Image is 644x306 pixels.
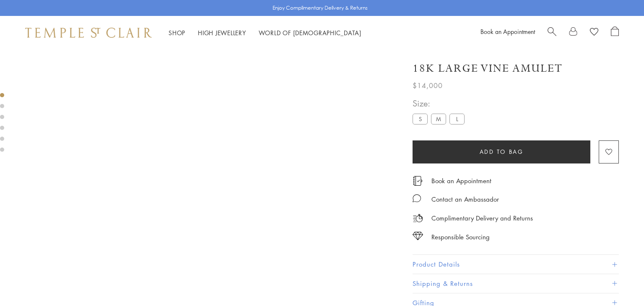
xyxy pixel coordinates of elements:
[548,26,556,39] a: Search
[273,4,368,12] p: Enjoy Complimentary Delivery & Returns
[413,213,423,223] img: icon_delivery.svg
[611,26,619,39] a: Open Shopping Bag
[413,194,421,202] img: MessageIcon-01_2.svg
[449,114,465,124] label: L
[413,80,443,91] span: $14,000
[413,114,428,124] label: S
[480,147,524,156] span: Add to bag
[431,114,446,124] label: M
[25,28,152,38] img: Temple St. Clair
[169,29,185,37] a: ShopShop
[480,27,535,36] a: Book an Appointment
[413,232,423,240] img: icon_sourcing.svg
[259,29,361,37] a: World of [DEMOGRAPHIC_DATA]World of [DEMOGRAPHIC_DATA]
[413,61,563,76] h1: 18K Large Vine Amulet
[431,213,533,223] p: Complimentary Delivery and Returns
[590,26,598,39] a: View Wishlist
[431,176,491,185] a: Book an Appointment
[413,255,619,274] button: Product Details
[413,274,619,293] button: Shipping & Returns
[169,28,361,38] nav: Main navigation
[431,232,490,242] div: Responsible Sourcing
[413,176,423,186] img: icon_appointment.svg
[431,194,499,205] div: Contact an Ambassador
[198,29,246,37] a: High JewelleryHigh Jewellery
[413,96,468,110] span: Size:
[413,140,590,163] button: Add to bag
